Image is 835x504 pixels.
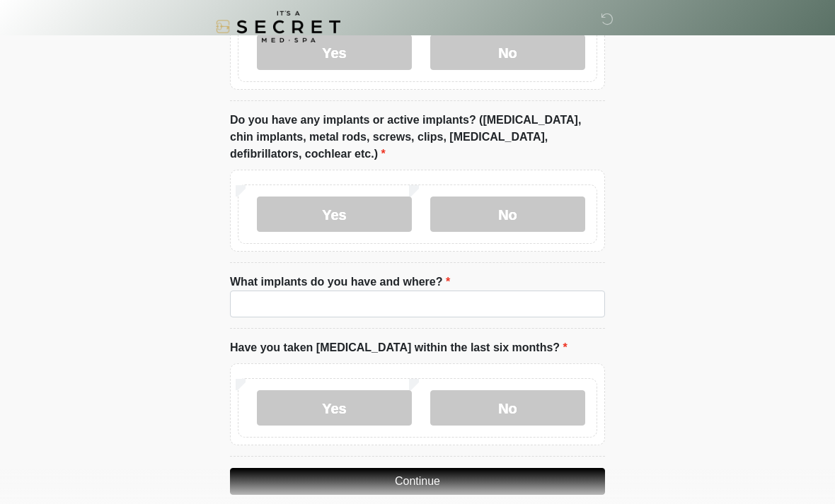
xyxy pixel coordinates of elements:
label: No [430,390,585,426]
img: It's A Secret Med Spa Logo [216,11,340,42]
label: What implants do you have and where? [230,274,450,291]
label: Do you have any implants or active implants? ([MEDICAL_DATA], chin implants, metal rods, screws, ... [230,112,605,163]
label: Have you taken [MEDICAL_DATA] within the last six months? [230,339,568,356]
label: Yes [257,197,412,232]
button: Continue [230,468,605,495]
label: Yes [257,390,412,426]
label: No [430,197,585,232]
